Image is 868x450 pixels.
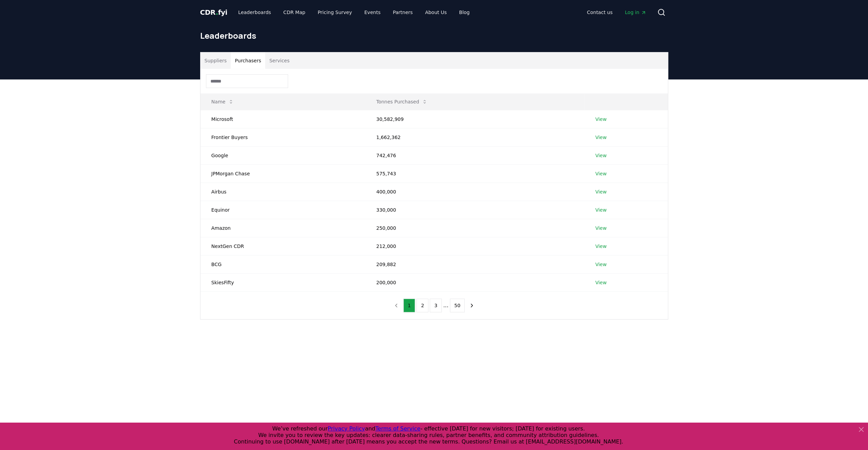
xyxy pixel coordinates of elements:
td: Frontier Buyers [200,128,365,146]
h1: Leaderboards [200,30,668,41]
td: 400,000 [365,183,584,201]
button: 3 [430,299,442,312]
a: View [595,188,607,195]
a: Blog [454,6,475,18]
a: View [595,134,607,141]
a: View [595,116,607,123]
td: 30,582,909 [365,110,584,128]
td: 1,662,362 [365,128,584,146]
a: View [595,152,607,159]
a: Events [359,6,386,18]
a: View [595,261,607,268]
td: JPMorgan Chase [200,164,365,183]
a: View [595,207,607,213]
td: Amazon [200,219,365,237]
td: 330,000 [365,201,584,219]
span: CDR fyi [200,8,228,16]
a: Partners [387,6,418,18]
a: Log in [619,6,651,18]
a: About Us [419,6,452,18]
button: Purchasers [231,52,265,69]
td: NextGen CDR [200,237,365,255]
td: Equinor [200,201,365,219]
button: next page [466,299,478,312]
a: View [595,243,607,250]
td: 209,882 [365,255,584,273]
button: Services [265,52,294,69]
td: Google [200,146,365,164]
span: . [216,8,218,16]
td: 250,000 [365,219,584,237]
nav: Main [233,6,475,18]
button: Tonnes Purchased [371,95,433,109]
button: 1 [403,299,415,312]
a: View [595,170,607,177]
td: 200,000 [365,273,584,291]
button: 2 [416,299,428,312]
button: 50 [450,299,465,312]
td: 742,476 [365,146,584,164]
td: BCG [200,255,365,273]
td: SkiesFifty [200,273,365,291]
span: Log in [625,9,646,16]
a: CDR Map [278,6,311,18]
a: View [595,225,607,232]
button: Suppliers [200,52,231,69]
button: Name [206,95,239,109]
a: Pricing Survey [312,6,357,18]
td: Airbus [200,183,365,201]
a: Contact us [581,6,618,18]
nav: Main [581,6,651,18]
a: View [595,279,607,286]
a: CDR.fyi [200,8,228,17]
a: Leaderboards [233,6,276,18]
td: 212,000 [365,237,584,255]
td: 575,743 [365,164,584,183]
td: Microsoft [200,110,365,128]
li: ... [443,301,448,310]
